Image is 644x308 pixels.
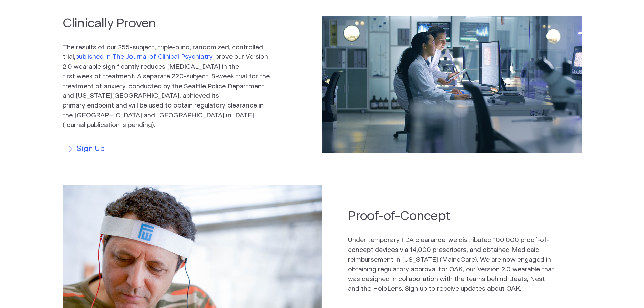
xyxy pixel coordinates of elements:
[75,54,212,60] a: published in The Journal of Clinical Psychiatry
[63,15,270,32] h2: Clinically Proven
[63,143,105,155] a: Sign Up
[77,143,105,155] span: Sign Up
[348,236,555,294] p: Under temporary FDA clearance, we distributed 100,000 proof-of-concept devices via 14,000 prescri...
[63,43,270,131] p: The results of our 255-subject, triple-blind, randomized, controlled trial, , prove our Version 2...
[348,208,555,225] h2: Proof-of-Concept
